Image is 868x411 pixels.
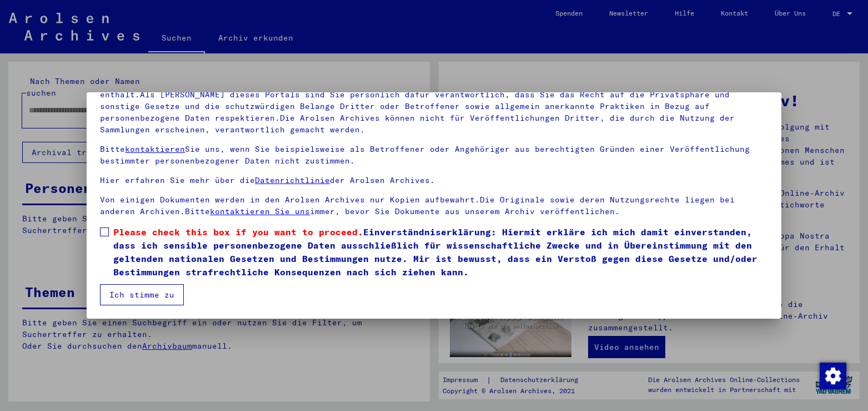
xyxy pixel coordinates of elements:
img: Zustimmung ändern [820,363,846,389]
a: kontaktieren Sie uns [210,206,310,216]
button: Ich stimme zu [100,284,184,305]
p: Hier erfahren Sie mehr über die der Arolsen Archives. [100,175,767,186]
p: Von einigen Dokumenten werden in den Arolsen Archives nur Kopien aufbewahrt.Die Originale sowie d... [100,194,767,217]
p: Bitte beachten Sie, dass dieses Portal über NS - Verfolgte sensible Daten zu identifizierten oder... [100,77,767,136]
span: Please check this box if you want to proceed. [113,226,363,237]
a: Datenrichtlinie [255,175,330,185]
span: Einverständniserklärung: Hiermit erkläre ich mich damit einverstanden, dass ich sensible personen... [113,225,767,279]
p: Bitte Sie uns, wenn Sie beispielsweise als Betroffener oder Angehöriger aus berechtigten Gründen ... [100,143,767,167]
a: kontaktieren [125,144,185,154]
